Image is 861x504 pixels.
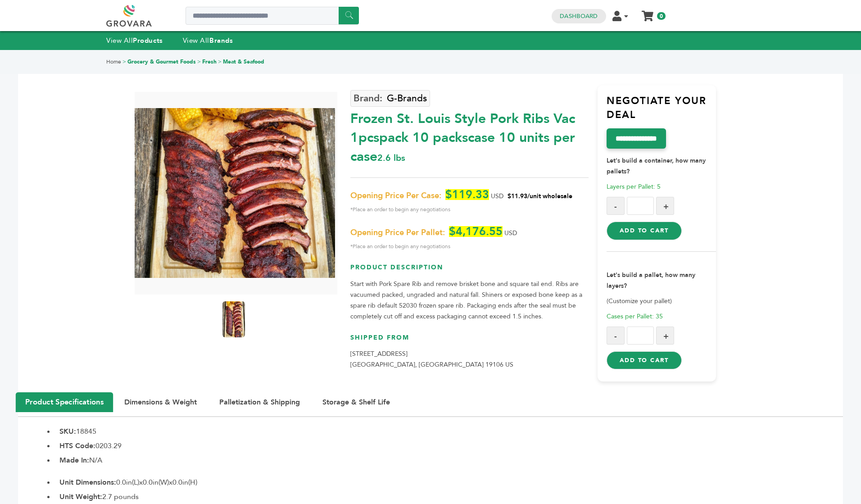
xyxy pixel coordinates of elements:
img: Frozen St. Louis Style Pork Ribs Vac 1pcs/pack & 10 packs/case 10 units per case 2.6 lbs [132,108,335,278]
a: View AllBrands [183,36,233,45]
strong: Let's build a pallet, how many layers? [607,271,695,290]
p: Start with Pork Spare Rib and remove brisket bone and square tail end. Ribs are vacuumed packed, ... [350,279,588,322]
h3: Shipped From [350,333,588,349]
b: Unit Weight: [59,492,102,502]
input: Search a product or brand... [186,7,359,25]
li: N/A [55,455,843,466]
span: 0 [657,12,666,20]
b: Unit Dimensions: [59,477,116,487]
span: > [197,58,201,65]
p: (Customize your pallet) [607,296,716,307]
a: My Cart [643,8,653,18]
b: HTS Code: [59,441,95,451]
strong: Brands [209,36,233,45]
button: Add to Cart [607,351,682,369]
li: 2.7 pounds [55,491,843,502]
span: > [218,58,222,65]
b: Made In: [59,455,89,465]
a: Home [106,58,121,65]
div: Frozen St. Louis Style Pork Ribs Vac 1pcspack 10 packscase 10 units per case [350,105,588,166]
button: - [607,197,625,215]
h3: Negotiate Your Deal [607,94,716,129]
h3: Product Description [350,263,588,279]
span: *Place an order to begin any negotiations [350,204,588,215]
button: - [607,327,625,345]
span: $119.33 [445,189,489,200]
li: 0203.29 [55,440,843,451]
span: Cases per Pallet: 35 [607,312,663,321]
span: *Place an order to begin any negotiations [350,241,588,252]
span: $11.93/unit wholesale [508,192,572,200]
button: Palletization & Shipping [210,393,309,412]
button: Storage & Shelf Life [313,393,399,412]
li: 18845 [55,426,843,437]
a: Meat & Seafood [223,58,264,65]
a: Dashboard [560,12,598,20]
span: Opening Price Per Pallet: [350,227,445,238]
p: [STREET_ADDRESS] [GEOGRAPHIC_DATA], [GEOGRAPHIC_DATA] 19106 US [350,349,588,370]
span: USD [491,192,503,200]
button: + [656,197,674,215]
button: Add to Cart [607,222,682,240]
button: + [656,327,674,345]
span: Layers per Pallet: 5 [607,182,661,191]
span: > [122,58,126,65]
strong: Let's build a container, how many pallets? [607,156,706,176]
li: 0.0in(L)x0.0in(W)x0.0in(H) [55,477,843,488]
span: USD [504,229,517,237]
a: View AllProducts [106,36,163,45]
span: $4,176.55 [449,226,503,237]
b: SKU: [59,427,76,436]
button: Dimensions & Weight [115,393,206,412]
a: Fresh [202,58,217,65]
button: Product Specifications [16,392,113,412]
a: G-Brands [350,90,430,107]
img: Frozen St. Louis Style Pork Ribs Vac 1pcs/pack & 10 packs/case 10 units per case 2.6 lbs [222,301,245,337]
a: Grocery & Gourmet Foods [127,58,196,65]
span: Opening Price Per Case: [350,191,441,201]
strong: Products [133,36,163,45]
span: 2.6 lbs [377,152,405,164]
